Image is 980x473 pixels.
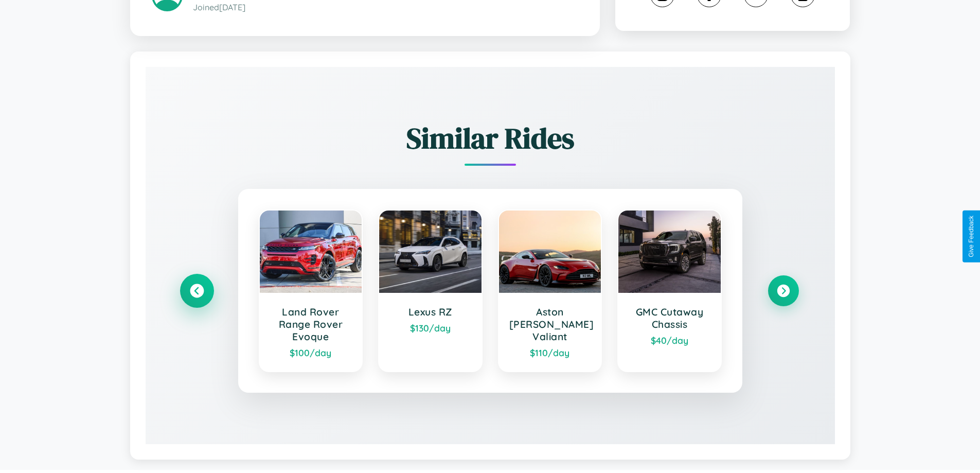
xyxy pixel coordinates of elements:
h3: Lexus RZ [389,306,471,318]
h3: GMC Cutaway Chassis [629,306,710,330]
div: $ 110 /day [509,347,591,358]
div: Give Feedback [968,216,975,257]
div: $ 100 /day [270,347,352,358]
h3: Aston [PERSON_NAME] Valiant [509,306,591,343]
a: Aston [PERSON_NAME] Valiant$110/day [498,209,602,372]
a: Lexus RZ$130/day [378,209,483,372]
div: $ 40 /day [629,335,710,346]
h3: Land Rover Range Rover Evoque [270,306,352,343]
h2: Similar Rides [182,118,799,158]
div: $ 130 /day [389,322,471,334]
a: Land Rover Range Rover Evoque$100/day [259,209,363,372]
a: GMC Cutaway Chassis$40/day [617,209,722,372]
